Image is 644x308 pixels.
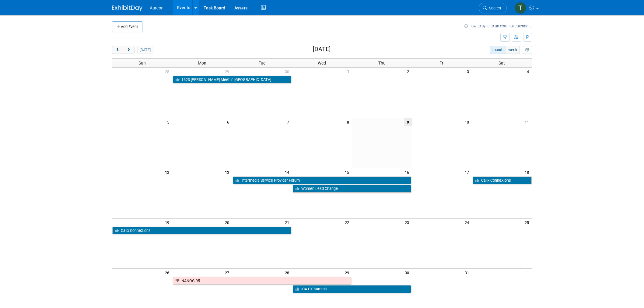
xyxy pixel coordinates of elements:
[198,61,206,65] span: Mon
[404,118,412,126] span: 9
[226,118,232,126] span: 6
[378,61,386,65] span: Thu
[166,118,172,126] span: 5
[404,219,412,226] span: 23
[464,219,472,226] span: 24
[464,24,532,28] a: How to sync to an external calendar...
[173,76,291,84] a: 1623 [PERSON_NAME] Meet in [GEOGRAPHIC_DATA]
[164,68,172,75] span: 28
[404,269,412,276] span: 30
[224,68,232,75] span: 29
[344,168,352,176] span: 15
[506,46,520,54] button: week
[404,168,412,176] span: 16
[344,269,352,276] span: 29
[344,219,352,226] span: 22
[233,177,411,184] a: Intermedia Service Provider Forum
[318,61,326,65] span: Wed
[112,46,123,54] button: prev
[284,168,292,176] span: 14
[224,168,232,176] span: 13
[284,269,292,276] span: 28
[524,168,532,176] span: 18
[464,168,472,176] span: 17
[313,46,331,53] h2: [DATE]
[293,285,411,293] a: ICA CX Summit
[524,219,532,226] span: 25
[123,46,134,54] button: next
[524,118,532,126] span: 11
[284,219,292,226] span: 21
[515,2,526,14] img: Tina Schaffner
[259,61,265,65] span: Tue
[137,46,153,54] button: [DATE]
[112,21,142,32] button: Add Event
[293,185,411,193] a: Women Lead Change
[466,68,472,75] span: 3
[526,269,532,276] span: 1
[439,61,444,65] span: Fri
[286,118,292,126] span: 7
[346,68,352,75] span: 1
[112,5,142,11] img: ExhibitDay
[525,48,529,52] i: Personalize Calendar
[464,269,472,276] span: 31
[224,219,232,226] span: 20
[473,177,532,184] a: Calix ConneXions
[138,61,146,65] span: Sun
[346,118,352,126] span: 8
[112,227,291,235] a: Calix ConneXions
[164,269,172,276] span: 26
[464,118,472,126] span: 10
[479,3,507,13] a: Search
[173,277,351,285] a: NANOG 95
[487,6,501,10] span: Search
[499,61,505,65] span: Sat
[164,168,172,176] span: 12
[406,68,412,75] span: 2
[526,68,532,75] span: 4
[490,46,506,54] button: month
[164,219,172,226] span: 19
[150,5,163,10] span: Aureon
[523,46,532,54] button: myCustomButton
[284,68,292,75] span: 30
[224,269,232,276] span: 27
